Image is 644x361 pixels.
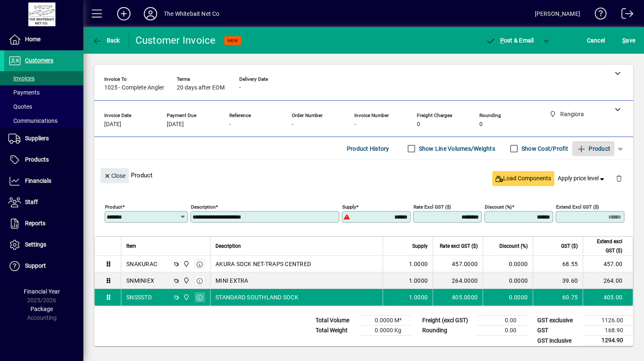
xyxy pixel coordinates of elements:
[25,241,46,248] span: Settings
[438,293,478,301] div: 405.0000
[483,272,533,289] td: 0.0000
[167,121,184,128] span: [DATE]
[4,256,83,276] a: Support
[181,293,190,302] span: Rangiora
[520,144,568,153] label: Show Cost/Profit
[8,117,58,124] span: Communications
[554,171,609,186] button: Apply price level
[361,316,411,326] td: 0.0000 M³
[556,204,599,210] mat-label: Extend excl GST ($)
[24,288,60,295] span: Financial Year
[533,289,583,306] td: 60.75
[535,7,580,20] div: [PERSON_NAME]
[8,103,32,110] span: Quotes
[496,174,551,183] span: Load Components
[572,141,614,156] button: Product
[483,289,533,306] td: 0.0000
[609,174,629,182] app-page-header-button: Delete
[311,326,361,336] td: Total Weight
[8,75,35,82] span: Invoices
[104,169,125,183] span: Close
[216,293,298,301] span: STANDARD SOUTHLAND SOCK
[417,144,495,153] label: Show Line Volumes/Weights
[126,260,157,268] div: SNAKURAC
[361,326,411,336] td: 0.0000 Kg
[30,306,53,312] span: Package
[311,316,361,326] td: Total Volume
[533,256,583,272] td: 68.55
[4,71,83,85] a: Invoices
[4,213,83,234] a: Reports
[558,174,606,183] span: Apply price level
[500,37,504,44] span: P
[90,33,122,48] button: Back
[622,37,626,44] span: S
[104,121,121,128] span: [DATE]
[413,204,451,210] mat-label: Rate excl GST ($)
[622,34,635,47] span: ave
[216,260,311,268] span: AKURA SOCK NET-TRAPS CENTRED
[181,259,190,269] span: Rangiora
[418,316,476,326] td: Freight (excl GST)
[126,276,154,285] div: SNMINIEX
[533,336,583,346] td: GST inclusive
[4,192,83,213] a: Staff
[229,121,231,128] span: -
[94,160,633,190] div: Product
[615,2,634,29] a: Logout
[412,241,428,251] span: Supply
[485,204,512,210] mat-label: Discount (%)
[476,326,526,336] td: 0.00
[8,89,40,96] span: Payments
[588,237,622,255] span: Extend excl GST ($)
[25,135,49,142] span: Suppliers
[25,177,51,184] span: Financials
[292,121,293,128] span: -
[481,33,538,48] button: Post & Email
[583,336,633,346] td: 1294.90
[354,121,356,128] span: -
[135,34,216,47] div: Customer Invoice
[418,326,476,336] td: Rounding
[609,168,629,188] button: Delete
[576,142,610,155] span: Product
[25,156,49,163] span: Products
[499,241,528,251] span: Discount (%)
[25,57,53,64] span: Customers
[583,326,633,336] td: 168.90
[83,33,129,48] app-page-header-button: Back
[228,38,238,43] span: NEW
[583,289,633,306] td: 405.00
[343,141,393,156] button: Product History
[533,326,583,336] td: GST
[409,276,428,285] span: 1.0000
[177,85,225,91] span: 20 days after EOM
[4,149,83,170] a: Products
[181,276,190,285] span: Rangiora
[4,128,83,149] a: Suppliers
[100,168,129,183] button: Close
[110,6,137,21] button: Add
[440,241,478,251] span: Rate excl GST ($)
[191,204,216,210] mat-label: Description
[620,33,637,48] button: Save
[347,142,389,155] span: Product History
[342,204,356,210] mat-label: Supply
[533,316,583,326] td: GST exclusive
[92,37,120,44] span: Back
[4,171,83,192] a: Financials
[25,220,45,227] span: Reports
[483,256,533,272] td: 0.0000
[409,293,428,301] span: 1.0000
[476,316,526,326] td: 0.00
[583,256,633,272] td: 457.00
[105,204,122,210] mat-label: Product
[164,7,220,20] div: The Whitebait Net Co
[25,262,46,269] span: Support
[409,260,428,268] span: 1.0000
[239,85,241,91] span: -
[25,36,40,42] span: Home
[137,6,164,21] button: Profile
[585,33,607,48] button: Cancel
[4,100,83,114] a: Quotes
